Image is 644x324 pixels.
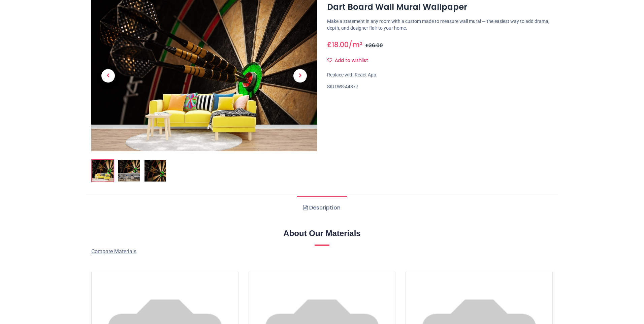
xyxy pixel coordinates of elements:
[91,228,553,239] h2: About Our Materials
[369,42,383,49] span: 36.00
[365,42,383,49] span: £
[337,84,358,89] span: WS-44877
[327,55,374,66] button: Add to wishlistAdd to wishlist
[101,69,115,83] span: Previous
[349,40,362,50] span: /m²
[327,58,332,63] i: Add to wishlist
[327,40,349,50] span: £
[91,248,136,255] span: Compare Materials
[293,69,307,83] span: Next
[327,72,553,78] div: Replace with React App.
[297,196,347,220] a: Description
[92,160,114,182] img: Dart Board Wall Mural Wallpaper
[327,18,553,31] p: Make a statement in any room with a custom made to measure wall mural — the easiest way to add dr...
[91,23,125,128] a: Previous
[118,160,140,182] img: WS-44877-02
[327,84,553,90] div: SKU:
[332,40,349,50] span: 18.00
[283,23,317,128] a: Next
[144,160,166,182] img: WS-44877-03
[327,1,553,13] h1: Dart Board Wall Mural Wallpaper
